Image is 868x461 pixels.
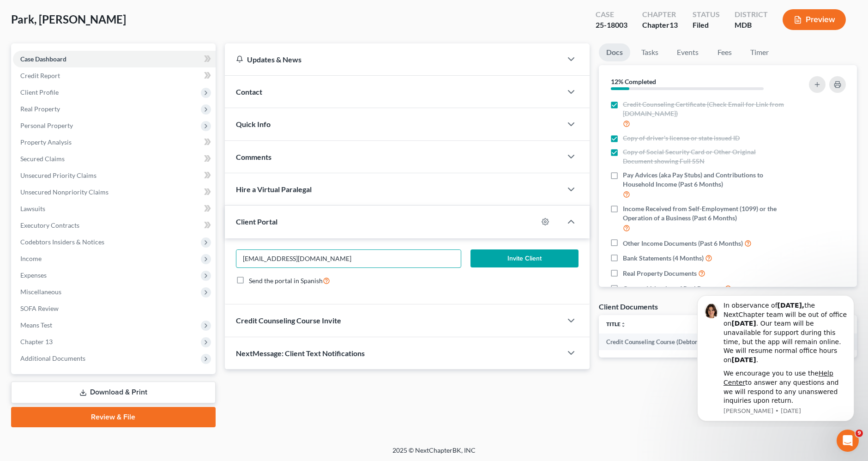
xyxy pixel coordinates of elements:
span: Credit Counseling Certificate (Check Email for Link from [DOMAIN_NAME]) [623,100,784,118]
iframe: Intercom notifications message [683,287,868,427]
span: Property Analysis [20,138,72,146]
span: Lawsuits [20,205,45,212]
i: unfold_more [621,322,626,328]
span: 13 [669,20,678,29]
button: Preview [783,9,846,30]
div: Updates & News [236,55,551,64]
span: Codebtors Insiders & Notices [20,238,104,246]
a: Docs [599,43,630,61]
a: Review & File [11,407,216,427]
span: Pay Advices (aka Pay Stubs) and Contributions to Household Income (Past 6 Months) [623,170,784,189]
a: Secured Claims [13,151,216,167]
span: Miscellaneous [20,288,61,296]
span: Personal Property [20,121,73,129]
span: Secured Claims [20,155,65,163]
div: Chapter [642,20,678,30]
span: SOFA Review [20,304,59,312]
a: Fees [710,43,739,61]
span: Executory Contracts [20,221,79,229]
span: Copy of driver's license or state issued ID [623,133,740,143]
td: Credit Counseling Course (Debtor) [599,334,726,350]
a: Timer [743,43,776,61]
input: Enter email [236,250,461,267]
span: Client Portal [236,217,277,226]
div: Case [596,9,627,20]
div: MDB [735,20,768,30]
a: Unsecured Nonpriority Claims [13,184,216,200]
span: Quick Info [236,120,271,128]
span: Other Income Documents (Past 6 Months) [623,239,743,248]
a: Download & Print [11,382,216,403]
span: Unsecured Priority Claims [20,171,96,179]
span: Send the portal in Spanish [249,277,323,285]
span: Bank Statements (4 Months) [623,254,704,263]
button: Invite Client [470,249,579,268]
span: Credit Report [20,72,60,79]
div: Filed [693,20,720,30]
a: Credit Report [13,67,216,84]
iframe: Intercom live chat [837,430,859,452]
span: Current Valuation of Real Property [623,284,723,293]
a: Case Dashboard [13,51,216,67]
span: Means Test [20,321,52,329]
span: Hire a Virtual Paralegal [236,185,312,194]
span: Credit Counseling Course Invite [236,316,341,325]
a: Titleunfold_more [606,321,626,328]
span: Case Dashboard [20,55,66,63]
a: Unsecured Priority Claims [13,167,216,184]
span: 9 [856,430,863,437]
div: 25-18003 [596,20,627,30]
span: Client Profile [20,88,59,96]
span: Real Property [20,105,60,113]
span: Unsecured Nonpriority Claims [20,188,108,196]
span: Park, [PERSON_NAME] [11,12,126,26]
a: SOFA Review [13,300,216,317]
div: Status [693,9,720,20]
span: Additional Documents [20,354,85,362]
strong: 12% Completed [611,78,656,85]
span: Real Property Documents [623,269,697,278]
div: Client Documents [599,302,658,311]
span: Copy of Social Security Card or Other Original Document showing Full SSN [623,147,784,166]
span: Chapter 13 [20,338,53,346]
span: Income [20,255,42,262]
a: Tasks [634,43,666,61]
div: Chapter [642,9,678,20]
a: Property Analysis [13,134,216,151]
a: Events [669,43,706,61]
span: Comments [236,152,271,161]
span: NextMessage: Client Text Notifications [236,349,365,358]
div: District [735,9,768,20]
a: Lawsuits [13,200,216,217]
span: Contact [236,87,262,96]
a: Executory Contracts [13,217,216,234]
span: Income Received from Self-Employment (1099) or the Operation of a Business (Past 6 Months) [623,204,784,223]
span: Expenses [20,271,47,279]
